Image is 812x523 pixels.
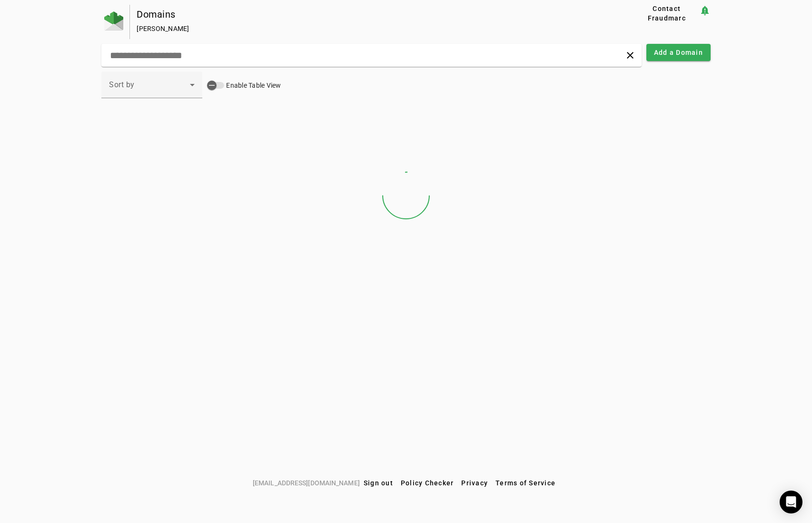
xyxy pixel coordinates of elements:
div: [PERSON_NAME] [137,24,604,33]
button: Policy Checker [397,474,458,492]
span: Privacy [461,479,488,487]
span: Sign out [364,479,393,487]
button: Contact Fraudmarc [634,5,699,22]
span: Contact Fraudmarc [638,4,695,23]
img: Fraudmarc Logo [104,11,123,31]
button: Terms of Service [492,474,559,492]
div: Open Intercom Messenger [780,491,802,513]
button: Add a Domain [646,44,711,61]
span: Terms of Service [495,479,555,487]
span: [EMAIL_ADDRESS][DOMAIN_NAME] [253,478,360,488]
span: Sort by [109,80,135,89]
button: Sign out [360,474,397,492]
span: Policy Checker [401,479,454,487]
label: Enable Table View [224,81,281,90]
button: Privacy [457,474,492,492]
span: Add a Domain [654,48,703,57]
app-page-header: Domains [101,5,711,39]
div: Domains [137,10,604,19]
mat-icon: notification_important [699,5,711,16]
